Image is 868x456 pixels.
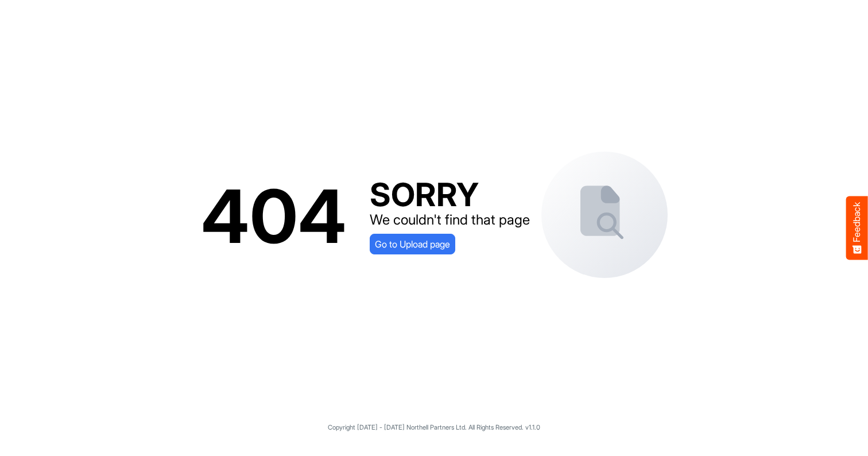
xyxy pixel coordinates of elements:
[11,422,857,432] p: Copyright [DATE] - [DATE] Northell Partners Ltd. All Rights Reserved. v1.1.0
[846,196,868,260] button: Feedback
[370,234,455,254] a: Go to Upload page
[370,211,530,229] div: We couldn't find that page
[370,179,530,211] div: SORRY
[375,237,450,252] span: Go to Upload page
[201,183,347,250] div: 404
